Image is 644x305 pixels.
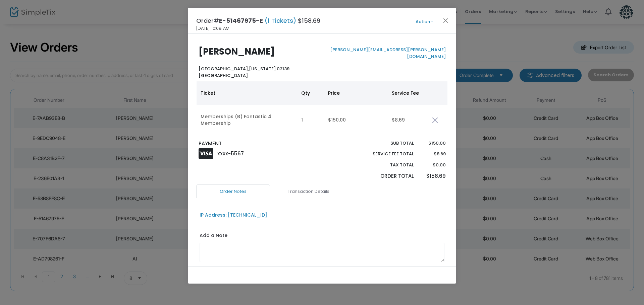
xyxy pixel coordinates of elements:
[388,105,428,135] td: $8.69
[297,81,324,105] th: Qty
[357,172,414,180] p: Order Total
[272,184,345,199] a: Transaction Details
[432,117,438,123] img: cross.png
[217,151,228,157] span: XXXX
[357,140,414,147] p: Sub total
[324,81,388,105] th: Price
[197,81,447,135] div: Data table
[196,184,270,199] a: Order Notes
[199,66,249,72] span: [GEOGRAPHIC_DATA],
[420,151,445,157] p: $8.69
[357,151,414,157] p: Service Fee Total
[197,105,297,135] td: Memberships (B) Fantastic 4 Membership
[388,81,428,105] th: Service Fee
[197,81,297,105] th: Ticket
[357,162,414,168] p: Tax Total
[219,16,263,25] span: E-51467975-E
[200,212,267,219] div: IP Address: [TECHNICAL_ID]
[200,232,227,241] label: Add a Note
[420,140,445,147] p: $150.00
[420,162,445,168] p: $0.00
[196,16,320,25] h4: Order# $158.69
[263,16,298,25] span: (1 Tickets)
[329,47,446,60] a: [PERSON_NAME][EMAIL_ADDRESS][PERSON_NAME][DOMAIN_NAME]
[199,46,275,58] b: [PERSON_NAME]
[199,66,289,79] b: [US_STATE] 02139 [GEOGRAPHIC_DATA]
[404,18,444,25] button: Action
[196,25,229,32] span: [DATE] 10:08 AM
[228,150,244,157] span: -5567
[297,105,324,135] td: 1
[324,105,388,135] td: $150.00
[420,172,445,180] p: $158.69
[441,16,450,25] button: Close
[199,140,319,148] p: PAYMENT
